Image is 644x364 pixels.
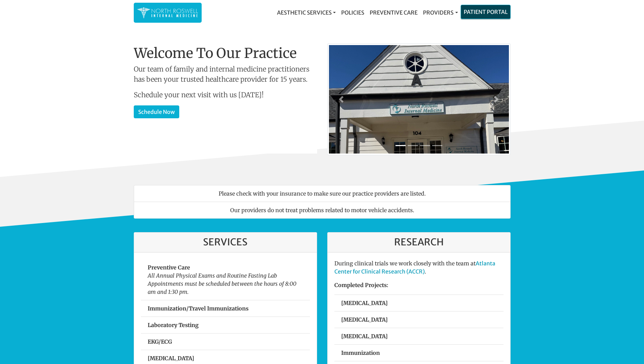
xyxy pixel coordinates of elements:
a: Policies [338,6,367,19]
p: Our team of family and internal medicine practitioners has been your trusted healthcare provider ... [134,64,317,84]
h1: Welcome To Our Practice [134,45,317,61]
h3: Services [141,237,310,248]
strong: Completed Projects: [334,282,388,288]
strong: EKG/ECG [148,338,172,345]
a: Atlanta Center for Clinical Research (ACCR) [334,260,495,275]
li: Please check with your insurance to make sure our practice providers are listed. [134,185,511,202]
em: All Annual Physical Exams and Routine Fasting Lab Appointments must be scheduled between the hour... [148,272,296,295]
h3: Research [334,237,503,248]
strong: Laboratory Testing [148,322,199,328]
strong: [MEDICAL_DATA] [148,355,194,362]
strong: Immunization/Travel Immunizations [148,305,249,312]
a: Patient Portal [461,5,510,19]
a: Providers [420,6,460,19]
img: North Roswell Internal Medicine [137,6,198,19]
a: Preventive Care [367,6,420,19]
strong: Preventive Care [148,264,190,271]
li: Our providers do not treat problems related to motor vehicle accidents. [134,202,511,219]
p: Schedule your next visit with us [DATE]! [134,90,317,100]
strong: [MEDICAL_DATA] [341,333,388,340]
a: Aesthetic Services [274,6,338,19]
strong: [MEDICAL_DATA] [341,300,388,306]
strong: [MEDICAL_DATA] [341,316,388,323]
a: Schedule Now [134,105,179,118]
strong: Immunization [341,349,380,356]
p: During clinical trials we work closely with the team at . [334,259,503,276]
